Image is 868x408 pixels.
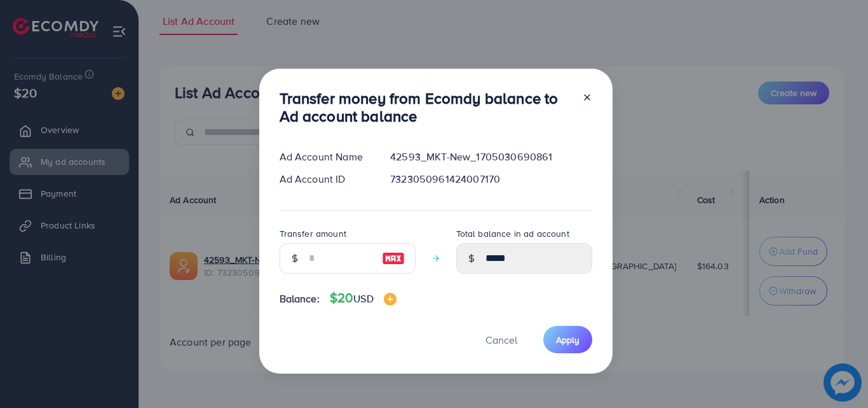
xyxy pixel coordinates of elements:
button: Apply [543,326,592,353]
div: Ad Account ID [269,172,381,186]
span: Apply [556,334,580,346]
div: 7323050961424007170 [380,172,602,186]
label: Transfer amount [280,227,346,240]
div: 42593_MKT-New_1705030690861 [380,150,602,164]
button: Cancel [470,326,533,353]
span: Balance: [280,292,320,306]
h4: $20 [330,290,397,306]
span: USD [353,292,373,306]
img: image [382,251,405,266]
span: Cancel [485,333,517,347]
div: Ad Account Name [269,150,381,164]
h3: Transfer money from Ecomdy balance to Ad account balance [280,89,572,126]
img: image [384,293,397,306]
label: Total balance in ad account [456,227,569,240]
